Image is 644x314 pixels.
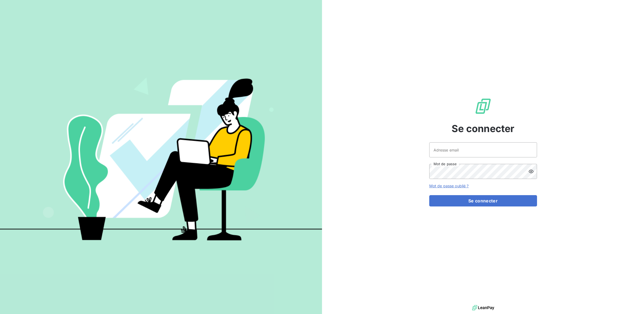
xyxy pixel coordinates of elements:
[475,98,492,115] img: Logo LeanPay
[452,121,515,136] span: Se connecter
[429,142,537,157] input: placeholder
[472,304,494,312] img: logo
[429,195,537,206] button: Se connecter
[429,184,469,188] a: Mot de passe oublié ?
